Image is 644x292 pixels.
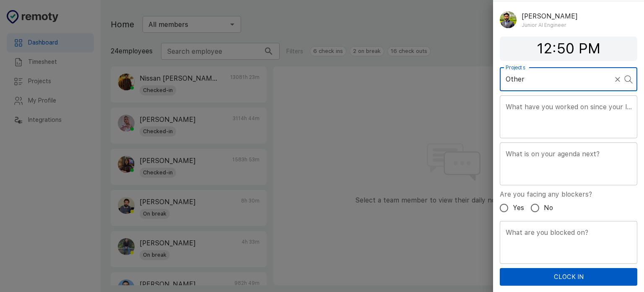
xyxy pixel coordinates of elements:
button: Open [623,74,634,85]
h4: 12:50 PM [500,40,637,58]
p: [PERSON_NAME] [522,11,578,21]
label: Are you facing any blockers? [500,189,592,199]
span: No [544,203,553,213]
button: Clock In [500,268,637,286]
button: Clear [612,74,623,85]
label: Projects [506,64,525,71]
img: 8708355945094_a9e9ec27f1a030579425_512.jpg [500,11,517,28]
span: Junior AI Engineer [522,21,578,30]
span: Yes [513,203,524,213]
